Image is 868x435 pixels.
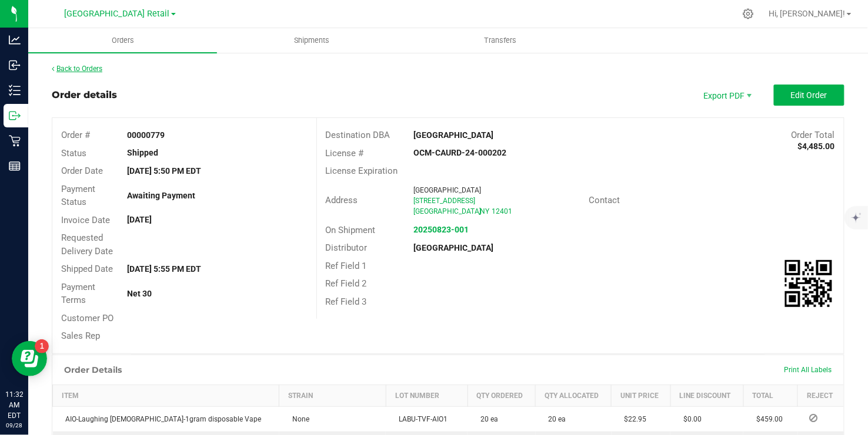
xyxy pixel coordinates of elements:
span: None [286,415,309,423]
div: Manage settings [741,8,756,19]
span: Address [326,195,358,205]
th: Reject [798,385,844,406]
span: 20 ea [475,415,498,423]
span: Payment Status [61,184,95,208]
span: [STREET_ADDRESS] [413,197,475,205]
strong: $4,485.00 [798,141,835,151]
th: Qty Allocated [536,385,612,406]
span: Reject Inventory [805,414,823,421]
span: Payment Terms [61,282,95,306]
span: Requested Delivery Date [61,232,113,257]
th: Total [743,385,797,406]
span: Shipments [278,35,345,46]
span: Customer PO [61,313,113,323]
span: $459.00 [750,415,783,423]
span: [GEOGRAPHIC_DATA] [413,186,481,194]
th: Qty Ordered [468,385,535,406]
strong: [DATE] [127,215,152,224]
span: License Expiration [326,166,398,176]
inline-svg: Inventory [9,85,21,96]
span: 20 ea [543,415,566,423]
span: Orders [96,35,150,46]
span: Order # [61,130,90,140]
span: Destination DBA [326,130,390,140]
span: Order Date [61,166,103,176]
qrcode: 00000779 [785,260,832,307]
th: Unit Price [612,385,671,406]
a: Shipments [217,28,406,53]
iframe: Resource center [12,341,47,376]
strong: Awaiting Payment [127,191,195,200]
strong: 00000779 [127,130,165,140]
span: [GEOGRAPHIC_DATA] [413,207,481,215]
p: 11:32 AM EDT [5,389,23,421]
span: Contact [589,195,620,205]
span: Invoice Date [61,215,110,225]
button: Edit Order [774,85,844,106]
span: Sales Rep [61,331,100,341]
span: License # [326,148,364,159]
strong: [DATE] 5:55 PM EDT [127,264,201,274]
span: Transfers [469,35,533,46]
strong: [DATE] 5:50 PM EDT [127,166,201,176]
a: Orders [28,28,217,53]
li: Export PDF [692,85,762,106]
span: $0.00 [677,415,702,423]
inline-svg: Outbound [9,110,21,122]
span: Status [61,148,86,159]
th: Item [53,385,279,406]
span: On Shipment [326,225,376,235]
strong: OCM-CAURD-24-000202 [413,148,506,157]
span: LABU-TVF-AIO1 [393,415,448,423]
span: Edit Order [791,90,827,100]
span: AIO-Laughing [DEMOGRAPHIC_DATA]-1gram disposable Vape [60,415,262,423]
inline-svg: Retail [9,135,21,147]
p: 09/28 [5,421,23,430]
inline-svg: Analytics [9,34,21,46]
span: Print All Labels [784,366,832,374]
span: Order Total [792,130,835,140]
a: Transfers [406,28,595,53]
th: Lot Number [386,385,468,406]
inline-svg: Reports [9,160,21,172]
th: Line Discount [670,385,743,406]
th: Strain [279,385,386,406]
span: Shipped Date [61,264,113,274]
span: 12401 [492,207,512,215]
a: Back to Orders [52,65,102,73]
span: $22.95 [619,415,647,423]
span: NY [480,207,489,215]
iframe: Resource center unread badge [35,339,49,353]
span: Ref Field 1 [326,261,367,271]
a: 20250823-001 [413,225,469,234]
strong: Net 30 [127,289,152,298]
div: Order details [52,88,117,102]
span: , [479,207,480,215]
strong: Shipped [127,148,158,157]
h1: Order Details [64,365,122,375]
inline-svg: Inbound [9,59,21,71]
strong: [GEOGRAPHIC_DATA] [413,243,493,252]
strong: [GEOGRAPHIC_DATA] [413,130,493,140]
span: Distributor [326,242,368,253]
img: Scan me! [785,260,832,307]
span: Ref Field 3 [326,296,367,307]
span: Hi, [PERSON_NAME]! [769,9,846,18]
span: [GEOGRAPHIC_DATA] Retail [65,9,170,19]
span: Ref Field 2 [326,278,367,289]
